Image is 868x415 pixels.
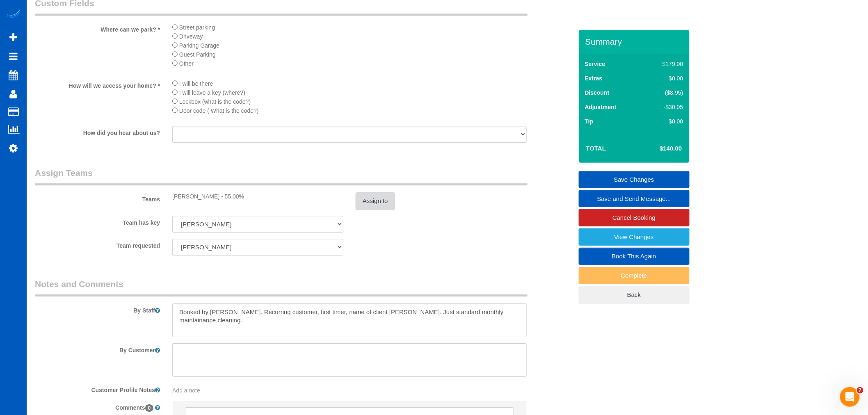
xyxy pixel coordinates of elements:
label: By Staff [29,303,166,315]
label: Team requested [29,239,166,250]
span: Door code ( What is the code?) [179,107,259,114]
img: Automaid Logo [5,8,21,20]
span: I will be there [179,80,213,87]
div: ($8.95) [645,89,683,97]
h4: $140.00 [635,145,682,152]
span: Other [179,60,194,67]
a: Back [579,286,690,303]
label: Comments [29,401,166,412]
a: Save and Send Message... [579,190,690,207]
span: Guest Parking [179,51,216,58]
legend: Notes and Comments [35,278,528,296]
a: Cancel Booking [579,209,690,226]
span: 0 [145,404,154,412]
label: How did you hear about us? [29,126,166,137]
span: 7 [857,387,863,394]
span: Driveway [179,33,203,40]
span: I will leave a key (where?) [179,89,245,96]
span: Street parking [179,24,215,31]
span: Add a note [172,387,200,394]
span: Parking Garage [179,42,219,49]
a: Book This Again [579,248,690,265]
span: Lockbox (what is the code?) [179,98,251,105]
label: Team has key [29,216,166,227]
label: Customer Profile Notes [29,383,166,394]
label: Adjustment [585,103,617,111]
label: Teams [29,192,166,203]
legend: Assign Teams [35,167,528,185]
div: -$30.05 [645,103,683,111]
label: By Customer [29,343,166,354]
button: Assign to [356,192,395,210]
label: Service [585,60,605,68]
div: $0.00 [645,74,683,82]
label: How will we access your home? * [29,79,166,90]
label: Discount [585,89,610,97]
div: $0.00 [645,117,683,125]
iframe: Intercom live chat [840,387,860,407]
label: Tip [585,117,594,125]
div: $179.00 [645,60,683,68]
h3: Summary [585,37,685,46]
a: View Changes [579,228,690,246]
div: [PERSON_NAME] - 55.00% [172,192,343,201]
label: Extras [585,74,603,82]
label: Where can we park? * [29,23,166,34]
strong: Total [586,145,606,152]
a: Save Changes [579,171,690,188]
